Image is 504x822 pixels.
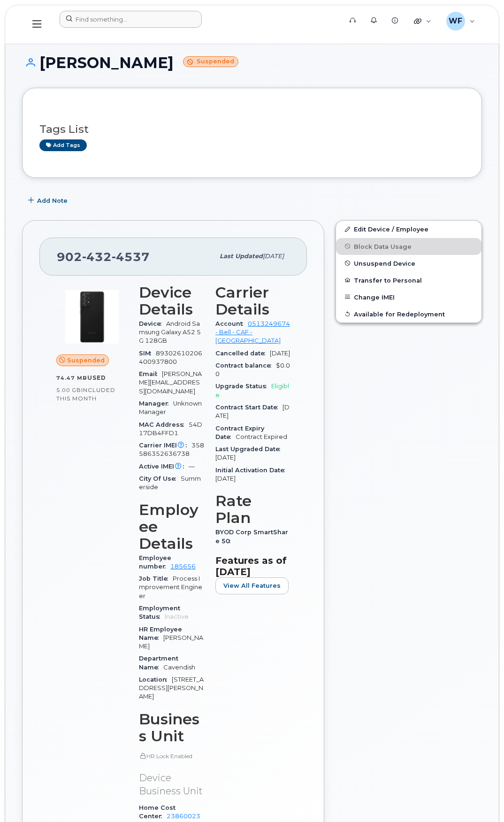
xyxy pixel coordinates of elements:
span: [DATE] [215,475,236,482]
span: Manager [139,400,173,407]
span: 74.47 MB [56,375,87,381]
a: 0513249674 - Bell - CAF - [GEOGRAPHIC_DATA] [215,320,290,345]
button: Transfer to Personal [336,272,481,289]
span: Employee number [139,554,171,570]
span: Device [139,320,166,327]
button: Block Data Usage [336,238,481,255]
button: Change IMEI [336,289,481,306]
span: Home Cost Center [139,804,176,820]
span: [PERSON_NAME] [139,634,203,650]
span: Active IMEI [139,463,189,470]
span: MAC Address [139,421,189,428]
a: Add tags [39,139,87,151]
span: [STREET_ADDRESS][PERSON_NAME] [139,676,204,700]
span: Unsuspend Device [354,260,415,267]
span: Suspended [67,356,105,365]
span: Email [139,370,162,377]
span: SIM [139,350,156,357]
span: Contract Expired [236,433,287,440]
span: [DATE] [215,454,236,461]
span: Contract balance [215,362,276,369]
span: Android Samsung Galaxy A52 5G 128GB [139,320,201,345]
span: [DATE] [263,253,284,260]
span: Location [139,676,172,683]
span: Account [215,320,248,327]
span: Eligible [215,383,289,398]
button: Add Note [22,192,76,209]
p: Device Business Unit [139,771,204,798]
span: used [87,374,106,381]
button: Available for Redeployment [336,306,481,323]
span: 54D17DB4FFD1 [139,421,202,437]
span: Department Name [139,655,178,670]
span: Process Improvement Engineer [139,575,202,599]
span: Carrier IMEI [139,442,191,449]
span: Initial Activation Date [215,467,290,474]
h3: Device Details [139,284,204,318]
h3: Features as of [DATE] [215,555,290,577]
img: image20231002-3703462-2e78ka.jpeg [64,289,120,345]
span: 89302610206400937800 [139,350,202,365]
span: Last Upgraded Date [215,446,285,453]
span: Available for Redeployment [354,310,445,317]
span: 5.00 GB [56,387,81,393]
p: HR Lock Enabled [139,752,204,760]
h3: Employee Details [139,501,204,552]
h3: Rate Plan [215,492,290,526]
span: [DATE] [270,350,290,357]
small: Suspended [183,56,238,67]
a: 185656 [170,563,196,570]
button: Unsuspend Device [336,255,481,272]
span: 4537 [112,250,150,264]
span: BYOD Corp SmartShare 50 [215,529,288,544]
span: [PERSON_NAME][EMAIL_ADDRESS][DOMAIN_NAME] [139,370,202,395]
span: — [189,463,195,470]
span: Job Title [139,575,173,582]
span: Upgrade Status [215,383,271,390]
a: Edit Device / Employee [336,221,481,238]
span: Employment Status [139,605,180,620]
span: Last updated [220,253,263,260]
button: View All Features [215,577,289,594]
span: Cavendish [163,664,195,671]
h1: [PERSON_NAME] [22,54,482,71]
span: included this month [56,386,115,402]
span: Contract Start Date [215,404,283,411]
span: HR Employee Name [139,626,182,641]
span: Add Note [37,196,68,205]
span: View All Features [223,581,281,590]
h3: Business Unit [139,711,204,745]
span: 902 [57,250,150,264]
span: Cancelled date [215,350,270,357]
h3: Tags List [39,123,465,135]
span: Contract Expiry Date [215,425,264,440]
span: 432 [82,250,112,264]
span: City Of Use [139,475,181,482]
span: Inactive [165,613,189,620]
h3: Carrier Details [215,284,290,318]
